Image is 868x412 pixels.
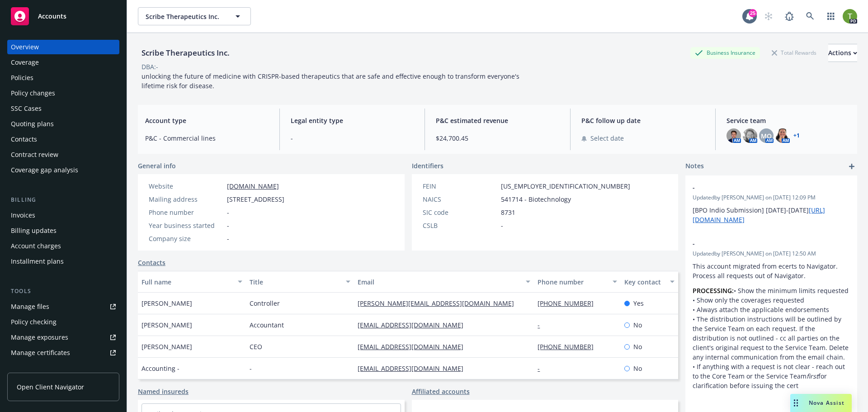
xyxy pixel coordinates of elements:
[501,221,503,230] span: -
[138,258,165,267] a: Contacts
[767,47,821,58] div: Total Rewards
[358,364,471,373] a: [EMAIL_ADDRESS][DOMAIN_NAME]
[843,9,857,24] img: photo
[142,342,192,351] span: [PERSON_NAME]
[412,387,470,396] a: Affiliated accounts
[436,133,559,143] span: $24,700.45
[726,128,741,143] img: photo
[354,271,534,293] button: Email
[538,277,607,287] div: Phone number
[7,132,119,147] a: Contacts
[633,342,642,351] span: No
[538,299,601,308] a: [PHONE_NUMBER]
[807,372,818,380] em: first
[227,194,284,204] span: [STREET_ADDRESS]
[7,254,119,269] a: Installment plans
[11,40,39,54] div: Overview
[145,133,269,143] span: P&C - Commercial lines
[11,315,57,329] div: Policy checking
[633,298,644,308] span: Yes
[146,12,224,21] span: Scribe Therapeutics Inc.
[142,364,179,373] span: Accounting -
[809,399,844,407] span: Nova Assist
[7,4,119,29] a: Accounts
[749,9,757,17] div: 25
[501,208,515,217] span: 8731
[693,261,850,280] p: This account migrated from ecerts to Navigator. Process all requests out of Navigator.
[761,131,772,141] span: MQ
[423,208,497,217] div: SIC code
[11,299,49,314] div: Manage files
[11,132,37,147] div: Contacts
[685,161,704,172] span: Notes
[693,239,826,248] span: -
[149,221,223,230] div: Year business started
[11,208,35,223] div: Invoices
[149,208,223,217] div: Phone number
[693,250,850,258] span: Updated by [PERSON_NAME] on [DATE] 12:50 AM
[142,320,192,330] span: [PERSON_NAME]
[793,133,800,138] a: +1
[142,277,232,287] div: Full name
[790,394,852,412] button: Nova Assist
[227,208,229,217] span: -
[412,161,443,170] span: Identifiers
[7,315,119,329] a: Policy checking
[693,286,734,295] strong: PROCESSING:
[11,86,55,100] div: Policy changes
[291,116,414,125] span: Legal entity type
[145,116,269,125] span: Account type
[534,271,620,293] button: Phone number
[685,232,857,398] div: -Updatedby [PERSON_NAME] on [DATE] 12:50 AMThis account migrated from ecerts to Navigator. Proces...
[790,394,802,412] div: Drag to move
[11,101,42,116] div: SSC Cases
[621,271,678,293] button: Key contact
[693,183,826,192] span: -
[11,71,33,85] div: Policies
[7,163,119,177] a: Coverage gap analysis
[501,194,571,204] span: 541714 - Biotechnology
[11,117,54,131] div: Quoting plans
[7,330,119,345] a: Manage exposures
[227,221,229,230] span: -
[423,181,497,191] div: FEIN
[7,101,119,116] a: SSC Cases
[423,221,497,230] div: CSLB
[581,116,705,125] span: P&C follow up date
[358,342,471,351] a: [EMAIL_ADDRESS][DOMAIN_NAME]
[7,299,119,314] a: Manage files
[538,342,601,351] a: [PHONE_NUMBER]
[538,364,547,373] a: -
[250,364,252,373] span: -
[538,321,547,329] a: -
[38,13,66,20] span: Accounts
[7,239,119,253] a: Account charges
[138,47,233,59] div: Scribe Therapeutics Inc.
[759,7,778,25] a: Start snowing
[11,147,58,162] div: Contract review
[7,117,119,131] a: Quoting plans
[828,44,857,62] div: Actions
[250,320,284,330] span: Accountant
[11,55,39,70] div: Coverage
[149,234,223,243] div: Company size
[227,182,279,190] a: [DOMAIN_NAME]
[250,342,262,351] span: CEO
[358,277,520,287] div: Email
[250,298,280,308] span: Controller
[7,195,119,204] div: Billing
[501,181,630,191] span: [US_EMPLOYER_IDENTIFICATION_NUMBER]
[7,208,119,223] a: Invoices
[7,223,119,238] a: Billing updates
[7,71,119,85] a: Policies
[138,271,246,293] button: Full name
[149,194,223,204] div: Mailing address
[436,116,559,125] span: P&C estimated revenue
[693,194,850,202] span: Updated by [PERSON_NAME] on [DATE] 12:09 PM
[11,361,53,375] div: Manage BORs
[11,346,70,360] div: Manage certificates
[11,239,61,253] div: Account charges
[423,194,497,204] div: NAICS
[846,161,857,172] a: add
